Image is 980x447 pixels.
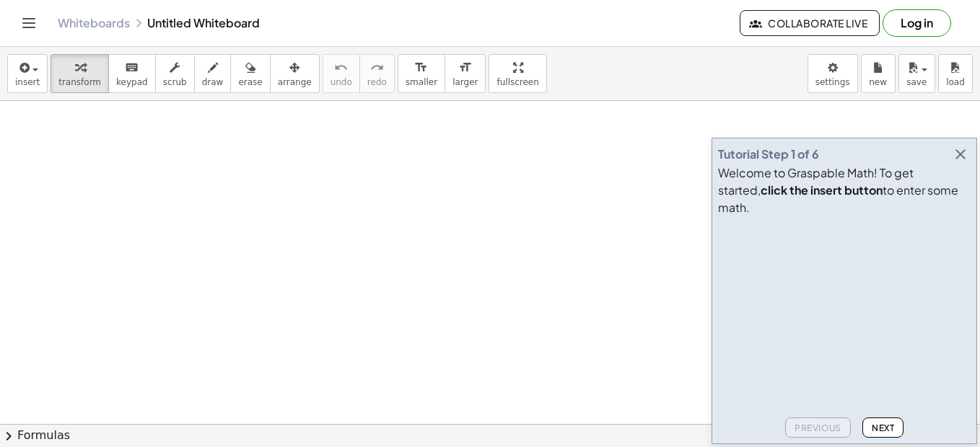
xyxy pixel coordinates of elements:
i: format_size [414,59,428,76]
button: arrange [270,54,320,93]
span: smaller [406,77,437,87]
button: save [898,54,935,93]
span: save [906,77,927,87]
div: Welcome to Graspable Math! To get started, to enter some math. [718,164,971,216]
button: redoredo [359,54,395,93]
span: Next [872,422,894,433]
i: keyboard [125,59,139,76]
button: Log in [883,9,951,37]
button: fullscreen [489,54,546,93]
span: redo [367,77,387,87]
button: settings [808,54,858,93]
span: undo [331,77,352,87]
button: load [938,54,973,93]
button: Next [862,417,904,438]
span: larger [452,77,478,87]
button: draw [194,54,232,93]
div: Tutorial Step 1 of 6 [718,146,819,163]
button: new [861,54,896,93]
button: scrub [155,54,195,93]
button: insert [7,54,48,93]
i: redo [370,59,384,76]
span: insert [15,77,40,87]
button: Collaborate Live [740,10,880,36]
span: arrange [278,77,312,87]
button: keyboardkeypad [108,54,156,93]
button: undoundo [323,54,360,93]
i: format_size [458,59,472,76]
a: Whiteboards [58,16,130,30]
b: click the insert button [761,182,883,198]
span: settings [815,77,850,87]
span: fullscreen [496,77,538,87]
span: Collaborate Live [752,17,867,30]
button: format_sizelarger [445,54,486,93]
i: undo [334,59,348,76]
span: load [946,77,965,87]
span: scrub [163,77,187,87]
button: format_sizesmaller [398,54,445,93]
span: transform [58,77,101,87]
span: keypad [116,77,148,87]
span: draw [202,77,224,87]
span: new [869,77,887,87]
button: Toggle navigation [17,12,40,35]
span: erase [238,77,262,87]
button: transform [51,54,109,93]
button: erase [230,54,270,93]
